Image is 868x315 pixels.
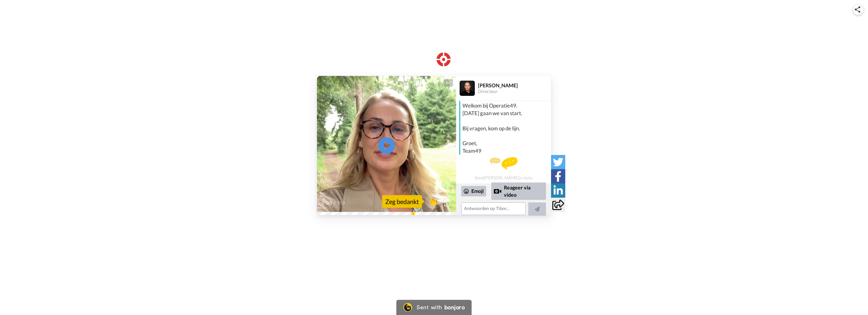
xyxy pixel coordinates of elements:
[337,199,348,207] span: 1:12
[491,182,546,200] div: Reageer via video
[460,81,475,96] img: Profile Image
[462,87,549,155] div: Hi Bram, Welkom bij Operatie49. [DATE] gaan we van start. Bij vragen, kom op de lijn. Groet, Team49
[855,6,860,13] img: ic_share.svg
[334,199,336,207] span: /
[478,89,551,94] div: Directeur
[456,157,551,180] div: Send [PERSON_NAME] a reply.
[382,195,422,208] div: Zeg bedankt
[494,188,501,195] div: Reply by Video
[490,157,518,170] img: message.svg
[478,82,551,88] div: [PERSON_NAME]
[444,200,450,206] img: Full screen
[425,195,441,209] button: 👏
[409,41,459,66] img: tibor.nl bv logo
[444,80,452,86] div: CC
[461,186,486,196] div: Emoji
[425,196,441,207] span: 👏
[321,199,332,207] span: 0:00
